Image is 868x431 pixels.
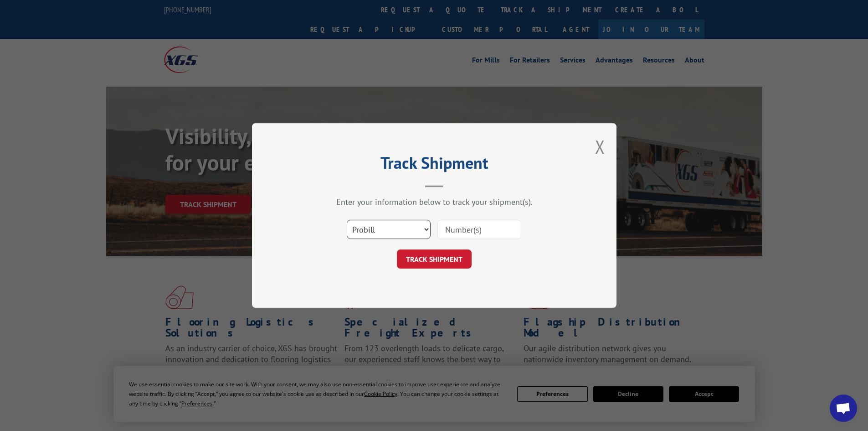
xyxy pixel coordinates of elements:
input: Number(s) [437,220,521,239]
h2: Track Shipment [298,156,571,174]
div: Open chat [830,395,857,422]
div: Enter your information below to track your shipment(s). [298,197,571,207]
button: Close modal [595,135,605,159]
button: TRACK SHIPMENT [397,249,472,269]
